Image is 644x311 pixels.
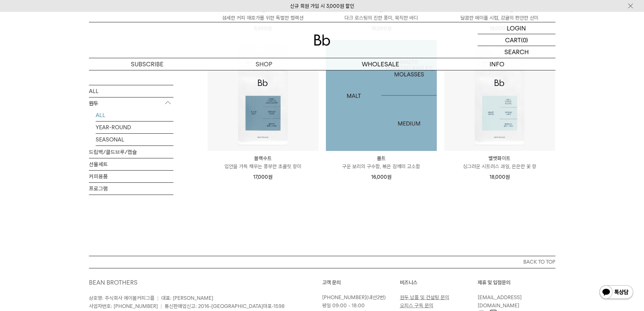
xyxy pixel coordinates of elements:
a: 프로그램 [89,183,173,195]
a: 원두 납품 및 컨설팅 문의 [400,294,449,301]
p: 구운 보리의 구수함, 볶은 참깨의 고소함 [326,162,437,171]
p: (0) [521,34,528,46]
a: 드립백/콜드브루/캡슐 [89,146,173,158]
a: [PHONE_NUMBER] [322,294,366,301]
p: 몰트 [326,154,437,162]
button: BACK TO TOP [89,256,555,268]
img: 로고 [314,35,330,46]
img: 벨벳화이트 [444,40,555,151]
span: 상호명: 주식회사 에이블커피그룹 [89,295,154,301]
span: | [161,303,162,309]
p: 벨벳화이트 [444,154,555,162]
img: 블랙수트 [208,40,318,151]
span: | [157,295,159,301]
a: 벨벳화이트 싱그러운 시트러스 과일, 은은한 꽃 향 [444,154,555,171]
span: 대표: [PERSON_NAME] [161,295,213,301]
p: LOGIN [507,22,526,34]
a: YEAR-ROUND [96,121,173,133]
span: 원 [505,174,510,180]
p: SEARCH [504,46,529,58]
a: 신규 회원 가입 시 3,000원 할인 [290,3,354,9]
p: 입안을 가득 채우는 풍부한 초콜릿 향미 [208,162,318,171]
p: INFO [439,58,555,70]
p: 블랙수트 [208,154,318,162]
a: 선물세트 [89,158,173,170]
a: SHOP [206,58,322,70]
span: 사업자번호: [PHONE_NUMBER] [89,303,158,309]
p: 싱그러운 시트러스 과일, 은은한 꽃 향 [444,162,555,171]
span: 원 [268,174,272,180]
p: 고객 문의 [322,279,400,287]
a: 몰트 [326,40,437,151]
span: 18,000 [490,174,510,180]
a: SEASONAL [96,134,173,146]
p: (내선2번) [322,293,397,302]
img: 1000000026_add2_06.jpg [326,40,437,151]
p: 비즈니스 [400,279,478,287]
p: WHOLESALE [322,58,439,70]
a: ALL [89,85,173,97]
span: 17,000 [253,174,272,180]
p: 원두 [89,97,173,110]
p: 평일 09:00 - 18:00 [322,302,397,310]
span: 16,000 [371,174,391,180]
a: SUBSCRIBE [89,58,206,70]
p: 제휴 및 입점문의 [478,279,555,287]
a: [EMAIL_ADDRESS][DOMAIN_NAME] [478,294,522,309]
img: 카카오톡 채널 1:1 채팅 버튼 [599,285,634,301]
span: 원 [387,174,391,180]
span: 통신판매업신고: 2016-[GEOGRAPHIC_DATA]마포-1598 [165,303,285,309]
a: 몰트 구운 보리의 구수함, 볶은 참깨의 고소함 [326,154,437,171]
a: BEAN BROTHERS [89,279,138,286]
a: CART (0) [478,34,555,46]
a: ALL [96,109,173,121]
p: CART [505,34,521,46]
a: 블랙수트 입안을 가득 채우는 풍부한 초콜릿 향미 [208,154,318,171]
a: LOGIN [478,22,555,34]
a: 오피스 구독 문의 [400,303,433,309]
a: 커피용품 [89,171,173,182]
